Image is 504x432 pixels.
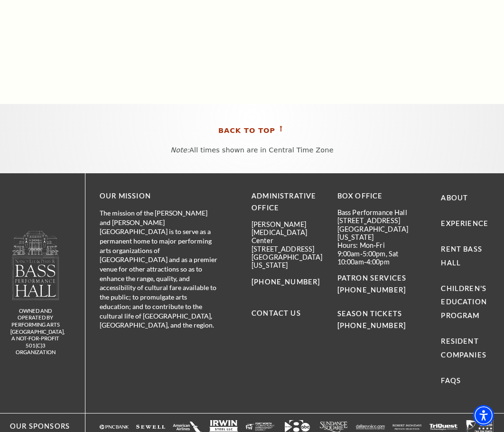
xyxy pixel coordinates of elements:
p: SEASON TICKETS [PHONE_NUMBER] [337,296,409,332]
a: Children's Education Program [441,284,487,320]
p: All times shown are in Central Time Zone [9,146,495,154]
p: [GEOGRAPHIC_DATA][US_STATE] [337,225,409,242]
img: owned and operated by Performing Arts Fort Worth, A NOT-FOR-PROFIT 501(C)3 ORGANIZATION [11,230,60,300]
p: Administrative Office [252,190,323,214]
p: [STREET_ADDRESS] [337,216,409,225]
p: [PHONE_NUMBER] [252,276,323,288]
a: FAQs [441,376,461,385]
a: Rent Bass Hall [441,245,482,267]
a: Experience [441,219,488,227]
p: [GEOGRAPHIC_DATA][US_STATE] [252,253,323,270]
p: [PERSON_NAME][MEDICAL_DATA] Center [252,220,323,245]
p: OUR MISSION [100,190,218,202]
p: [STREET_ADDRESS] [252,245,323,253]
a: About [441,194,468,202]
div: Accessibility Menu [473,405,494,426]
a: Resident Companies [441,337,486,359]
span: Back To Top [218,125,275,137]
em: Note: [170,146,189,154]
p: BOX OFFICE [337,190,409,202]
a: Contact Us [252,309,301,317]
p: owned and operated by Performing Arts [GEOGRAPHIC_DATA], A NOT-FOR-PROFIT 501(C)3 ORGANIZATION [10,308,60,356]
p: Hours: Mon-Fri 9:00am-5:00pm, Sat 10:00am-4:00pm [337,241,409,266]
p: PATRON SERVICES [PHONE_NUMBER] [337,272,409,296]
p: The mission of the [PERSON_NAME] and [PERSON_NAME][GEOGRAPHIC_DATA] is to serve as a permanent ho... [100,208,218,330]
p: Bass Performance Hall [337,208,409,216]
